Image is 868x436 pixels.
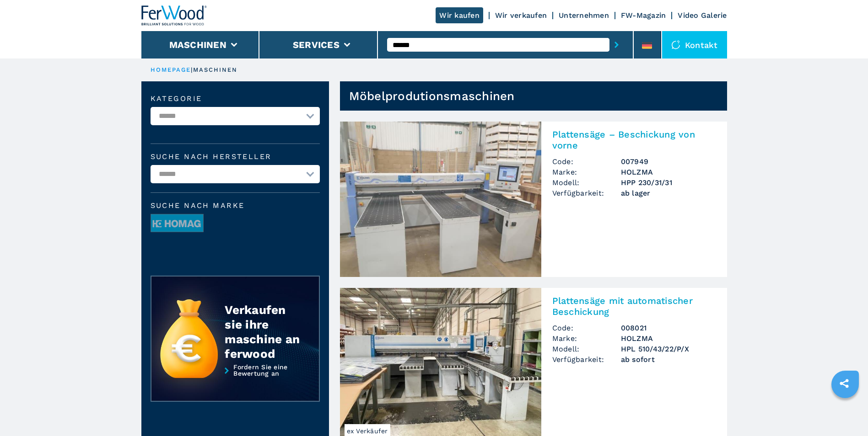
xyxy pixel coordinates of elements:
span: ab lager [621,188,716,198]
h3: 008021 [621,323,716,333]
span: ab sofort [621,354,716,365]
img: Kontakt [671,40,680,49]
span: Modell: [552,344,621,354]
h3: HOLZMA [621,167,716,177]
label: Suche nach Hersteller [151,153,320,160]
div: Verkaufen sie ihre maschine an ferwood [225,303,301,361]
label: Kategorie [151,95,320,102]
a: Wir kaufen [436,7,483,23]
span: Suche nach Marke [151,202,320,209]
iframe: Chat [829,395,861,429]
div: Kontakt [662,31,727,58]
span: Marke: [552,167,621,177]
a: sharethis [833,372,856,395]
button: Services [293,39,340,50]
h1: Möbelprodutionsmaschinen [349,89,515,103]
img: image [151,214,203,233]
h2: Plattensäge mit automatischer Beschickung [552,295,716,317]
a: Fordern Sie eine Bewertung an [151,364,320,402]
h2: Plattensäge – Beschickung von vorne [552,129,716,151]
a: Video Galerie [678,11,727,20]
a: FW-Magazin [621,11,666,20]
span: Code: [552,323,621,333]
a: Plattensäge – Beschickung von vorne HOLZMA HPP 230/31/31Plattensäge – Beschickung von vorneCode:0... [340,122,727,277]
p: maschinen [193,66,238,74]
h3: HPL 510/43/22/P/X [621,344,716,354]
span: | [191,66,193,73]
button: submit-button [609,34,624,55]
img: Plattensäge – Beschickung von vorne HOLZMA HPP 230/31/31 [340,122,541,277]
span: Verfügbarkeit: [552,354,621,365]
a: Wir verkaufen [495,11,547,20]
img: Ferwood [141,5,207,26]
span: Code: [552,156,621,167]
span: Marke: [552,333,621,344]
button: Maschinen [169,39,226,50]
h3: HOLZMA [621,333,716,344]
h3: 007949 [621,156,716,167]
h3: HPP 230/31/31 [621,177,716,188]
a: HOMEPAGE [151,66,191,73]
span: Modell: [552,177,621,188]
span: Verfügbarkeit: [552,188,621,198]
a: Unternehmen [559,11,609,20]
